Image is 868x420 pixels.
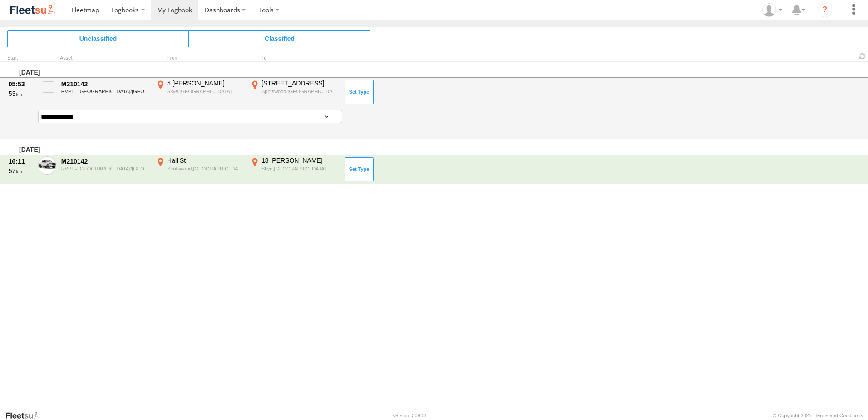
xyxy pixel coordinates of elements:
[167,156,244,165] div: Hall St
[7,30,189,47] span: Click to view Unclassified Trips
[815,413,863,418] a: Terms and Conditions
[61,89,149,94] div: RVPL - [GEOGRAPHIC_DATA]/[GEOGRAPHIC_DATA]/[GEOGRAPHIC_DATA]
[61,157,149,165] div: M210142
[9,90,33,98] div: 53
[261,79,338,87] div: [STREET_ADDRESS]
[5,411,47,420] a: Visit our Website
[261,165,338,172] div: Skye,[GEOGRAPHIC_DATA]
[393,413,427,418] div: Version: 309.01
[9,80,33,88] div: 05:53
[345,80,374,104] button: Click to Set
[261,88,338,95] div: Spotswood,[GEOGRAPHIC_DATA]
[818,3,832,17] i: ?
[249,156,340,183] label: Click to View Event Location
[167,165,244,172] div: Spotswood,[GEOGRAPHIC_DATA]
[345,157,374,181] button: Click to Set
[773,413,863,418] div: © Copyright 2025 -
[154,156,245,183] label: Click to View Event Location
[61,166,149,171] div: RVPL - [GEOGRAPHIC_DATA]/[GEOGRAPHIC_DATA]/[GEOGRAPHIC_DATA]
[9,167,33,175] div: 57
[154,79,245,105] label: Click to View Event Location
[249,79,340,105] label: Click to View Event Location
[167,79,244,87] div: 5 [PERSON_NAME]
[167,88,244,95] div: Skye,[GEOGRAPHIC_DATA]
[249,56,340,60] div: To
[9,4,56,16] img: fleetsu-logo-horizontal.svg
[9,157,33,165] div: 16:11
[189,30,370,47] span: Click to view Classified Trips
[7,56,35,60] div: Click to Sort
[261,156,338,165] div: 18 [PERSON_NAME]
[61,80,149,88] div: M210142
[60,56,151,60] div: Asset
[857,52,868,60] span: Refresh
[759,3,785,17] div: Anthony Winton
[154,56,245,60] div: From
